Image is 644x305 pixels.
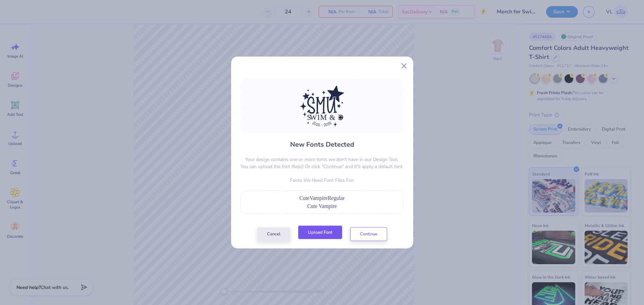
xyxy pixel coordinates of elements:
[257,227,290,241] button: Cancel
[240,177,404,184] p: Fonts We Need Font Files For:
[350,227,387,241] button: Continue
[299,195,344,201] span: CuteVampireRegular
[240,156,404,170] p: Your design contains one or more fonts we don't have in our Design Tool. You can upload the font ...
[307,203,337,209] span: Cute Vampire
[298,226,342,239] button: Upload Font
[397,60,410,72] button: Close
[290,140,354,149] h4: New Fonts Detected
